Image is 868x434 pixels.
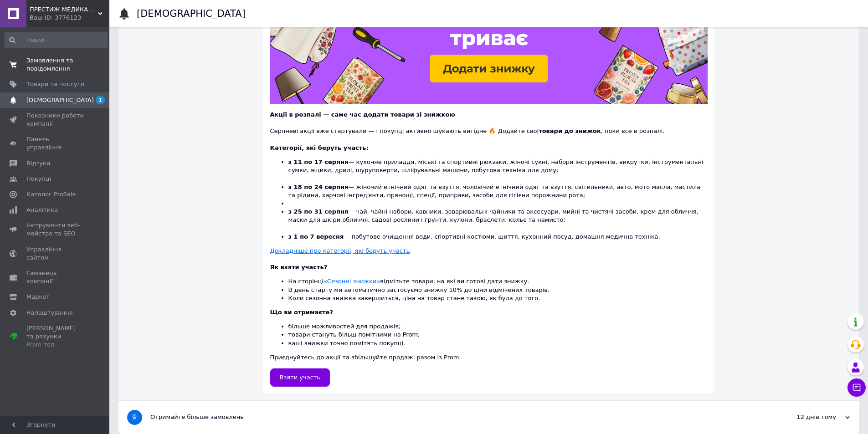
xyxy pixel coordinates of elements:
[288,184,349,190] b: з 18 по 24 серпня
[26,293,50,301] span: Маркет
[270,247,410,254] u: Докладніше про категорії, які беруть участь
[26,269,84,286] span: Гаманець компанії
[288,286,708,294] li: В день старту ми автоматично застосуємо знижку 10% до ціни відмічених товарів.
[26,341,84,349] div: Prom топ
[30,14,109,22] div: Ваш ID: 3776123
[539,128,601,134] b: товари до знижок
[288,158,349,165] b: з 11 по 17 серпня
[759,413,850,421] div: 12 днів тому
[26,324,84,349] span: [PERSON_NAME] та рахунки
[288,331,708,339] li: товари стануть більш помітними на Prom;
[26,56,84,73] span: Замовлення та повідомлення
[150,413,759,421] div: Отримайте більше замовлень
[26,135,84,152] span: Панель управління
[26,80,84,88] span: Товари та послуги
[270,144,369,151] b: Категорії, які беруть участь:
[137,8,246,19] h1: [DEMOGRAPHIC_DATA]
[5,32,108,48] input: Пошук
[288,233,708,241] li: — побутове очищення води, спортивні костюми, шиття, кухонний посуд, домашня медична техніка.
[26,309,73,317] span: Налаштування
[288,183,708,199] li: — жіночий етнічний одяг та взуття, чоловічий етнічний одяг та взуття, світильники, авто, мото мас...
[288,322,708,331] li: більше можливостей для продажів;
[288,208,708,233] li: — чай, чайні набори, кавники, заварювальні чайники та аксесуари, мийні та чистячі засоби, крем дл...
[288,339,708,347] li: ваші знижки точно помітять покупці.
[847,378,866,397] button: Чат з покупцем
[270,264,328,271] b: Як взяти участь?
[26,245,84,262] span: Управління сайтом
[270,119,708,135] div: Серпневі акції вже стартували — і покупці активно шукають вигідне 🔥 Додайте свої , поки все в роз...
[26,175,51,183] span: Покупці
[270,368,330,387] a: Взяти участь
[270,309,333,316] b: Що ви отримаєте?
[324,278,380,285] a: «Сезонні знижки»
[26,190,76,199] span: Каталог ProSale
[26,221,84,238] span: Інструменти веб-майстра та SEO
[288,158,708,183] li: — кухонне приладдя, міські та спортивні рюкзаки, жіночі сукні, набори інструментів, викрутки, інс...
[30,5,98,14] span: ПРЕСТИЖ МЕДИКАЛ - ПРЕСТИЖ ЦЕНТР ВК
[288,208,349,215] b: з 25 по 31 серпня
[96,96,105,104] span: 1
[288,233,344,240] b: з 1 по 7 вересня
[26,159,50,168] span: Відгуки
[26,96,94,104] span: [DEMOGRAPHIC_DATA]
[270,247,412,254] a: Докладніше про категорії, які беруть участь.
[288,277,708,286] li: На сторінці відмітьте товари, на які ви готові дати знижку.
[270,308,708,362] div: Приєднуйтесь до акції та збільшуйте продажі разом із Prom.
[270,111,455,118] b: Акції в розпалі — саме час додати товари зі знижкою
[26,206,58,214] span: Аналітика
[288,294,708,302] li: Коли сезонна знижка завершиться, ціна на товар стане такою, як була до того.
[26,112,84,128] span: Показники роботи компанії
[280,374,321,381] span: Взяти участь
